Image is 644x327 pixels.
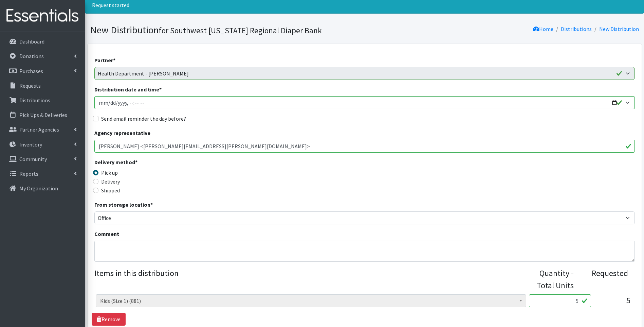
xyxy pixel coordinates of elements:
[101,115,186,123] label: Send email reminder the day before?
[150,201,153,208] abbr: required
[3,4,82,27] img: HumanEssentials
[3,49,82,63] a: Donations
[159,86,162,93] abbr: required
[90,24,362,36] h1: New Distribution
[19,156,47,162] p: Community
[581,267,628,292] div: Requested
[113,57,115,64] abbr: required
[100,296,522,306] span: Kids (Size 1) (881)
[3,138,82,151] a: Inventory
[19,82,41,89] p: Requests
[159,25,322,35] small: for Southwest [US_STATE] Regional Diaper Bank
[3,167,82,180] a: Reports
[3,79,82,92] a: Requests
[561,25,592,32] a: Distributions
[533,25,553,32] a: Home
[101,186,120,194] label: Shipped
[19,53,44,59] p: Donations
[94,230,119,238] label: Comment
[19,126,59,133] p: Partner Agencies
[94,267,527,289] legend: Items in this distribution
[3,123,82,136] a: Partner Agencies
[101,169,118,177] label: Pick up
[3,182,82,195] a: My Organization
[3,35,82,48] a: Dashboard
[3,64,82,78] a: Purchases
[3,108,82,122] a: Pick Ups & Deliveries
[94,56,115,64] label: Partner
[19,170,38,177] p: Reports
[135,159,137,166] abbr: required
[94,129,150,137] label: Agency representative
[94,201,153,209] label: From storage location
[19,68,43,74] p: Purchases
[101,177,120,186] label: Delivery
[19,141,42,148] p: Inventory
[94,158,229,169] legend: Delivery method
[19,97,50,104] p: Distributions
[96,294,526,307] span: Kids (Size 1) (881)
[527,267,574,292] div: Quantity - Total Units
[3,152,82,166] a: Community
[19,38,44,45] p: Dashboard
[94,85,162,93] label: Distribution date and time
[599,25,639,32] a: New Distribution
[92,313,126,326] a: Remove
[19,185,58,192] p: My Organization
[19,111,67,118] p: Pick Ups & Deliveries
[529,294,591,307] input: Quantity
[3,93,82,107] a: Distributions
[596,294,630,313] div: 5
